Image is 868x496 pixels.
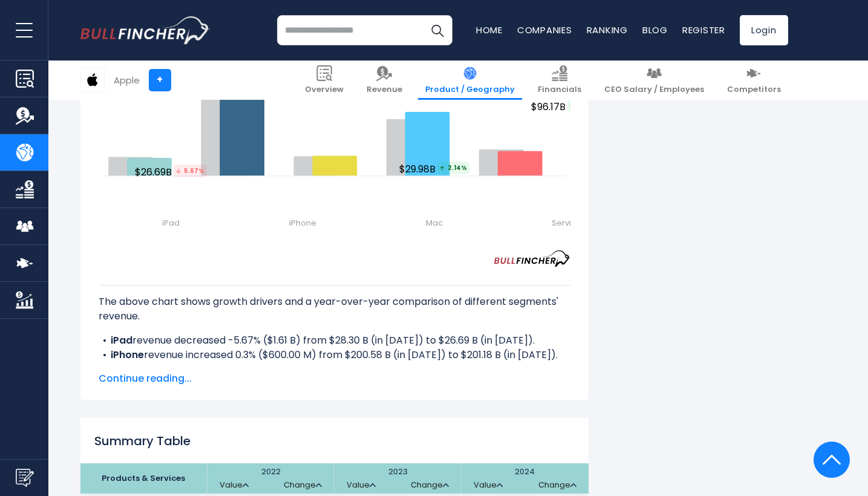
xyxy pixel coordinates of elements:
[207,463,334,494] th: 2022
[99,348,570,362] li: revenue increased 0.3% ($600.00 M) from $200.58 B (in [DATE]) to $201.18 B (in [DATE]).
[99,362,570,377] li: revenue increased 2.14% ($627.00 M) from $29.36 B (in [DATE]) to $29.98 B (in [DATE]).
[359,60,410,100] a: Revenue
[111,333,132,347] b: iPad
[418,60,522,100] a: Product / Geography
[597,60,711,100] a: CEO Salary / Employees
[99,371,570,386] span: Continue reading...
[111,348,144,362] b: iPhone
[284,480,322,491] a: Change
[531,99,605,114] span: $96.17B
[289,217,316,229] span: iPhone
[334,463,462,494] th: 2023
[305,85,344,95] span: Overview
[399,162,471,177] span: $29.98B
[220,480,249,491] a: Value
[517,24,572,36] a: Companies
[99,295,570,324] p: The above chart shows growth drivers and a year-over-year comparison of different segments' revenue.
[422,15,452,45] button: Search
[99,333,570,348] li: revenue decreased -5.67% ($1.61 B) from $28.30 B (in [DATE]) to $26.69 B (in [DATE]).
[174,165,207,177] tspan: 5.67%
[135,165,209,180] span: $26.69B
[347,480,376,491] a: Value
[530,60,589,100] a: Financials
[538,480,576,491] a: Change
[425,85,515,95] span: Product / Geography
[587,24,628,36] a: Ranking
[80,16,210,44] a: Go to homepage
[80,16,210,44] img: bullfincher logo
[426,217,443,229] span: Mac
[604,85,704,95] span: CEO Salary / Employees
[642,24,668,36] a: Blog
[474,480,503,491] a: Value
[740,15,788,45] a: Login
[462,463,589,494] th: 2024
[80,463,207,494] th: Products & Services
[476,24,503,36] a: Home
[682,24,725,36] a: Register
[114,73,140,87] div: Apple
[411,480,449,491] a: Change
[80,432,589,450] h2: Summary Table
[437,162,469,174] span: 2.14%
[567,99,603,112] span: 12.87%
[298,60,351,100] a: Overview
[720,60,788,100] a: Competitors
[552,217,581,229] span: Service
[149,69,171,91] a: +
[81,68,104,91] img: AAPL logo
[162,217,180,229] span: iPad
[111,362,132,376] b: Mac
[367,85,402,95] span: Revenue
[538,85,581,95] span: Financials
[727,85,781,95] span: Competitors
